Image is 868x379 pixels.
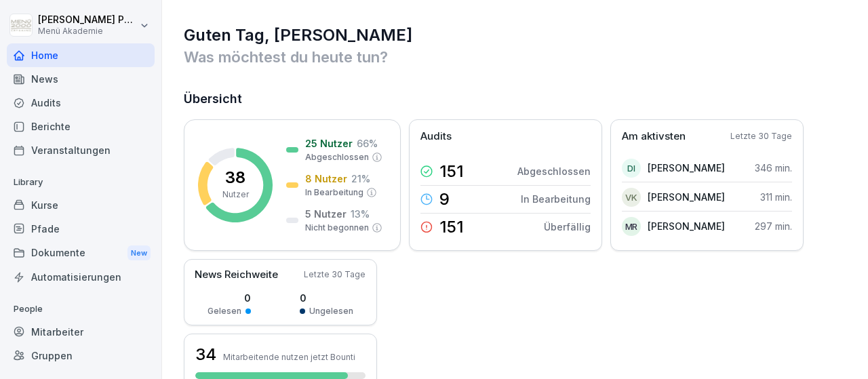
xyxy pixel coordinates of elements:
[7,91,155,115] a: Audits
[195,343,216,366] h3: 34
[7,320,155,344] a: Mitarbeiter
[223,352,355,362] p: Mitarbeitende nutzen jetzt Bounti
[7,298,155,320] p: People
[648,219,725,233] p: [PERSON_NAME]
[305,136,353,151] p: 25 Nutzer
[351,207,370,221] p: 13 %
[7,115,155,138] a: Berichte
[648,161,725,175] p: [PERSON_NAME]
[622,188,641,207] div: VK
[7,217,155,241] a: Pfade
[305,222,369,234] p: Nicht begonnen
[439,219,464,235] p: 151
[648,190,725,204] p: [PERSON_NAME]
[195,267,278,283] p: News Reichweite
[38,26,137,36] p: Menü Akademie
[208,291,251,305] p: 0
[439,191,450,207] p: 9
[304,268,366,281] p: Letzte 30 Tage
[309,305,353,317] p: Ungelesen
[521,192,591,206] p: In Bearbeitung
[351,172,370,186] p: 21 %
[517,164,591,178] p: Abgeschlossen
[439,163,464,180] p: 151
[755,219,792,233] p: 297 min.
[7,193,155,217] a: Kurse
[544,220,591,234] p: Überfällig
[622,217,641,236] div: MR
[622,159,641,178] div: DI
[305,207,347,221] p: 5 Nutzer
[225,169,245,186] p: 38
[184,24,848,46] h1: Guten Tag, [PERSON_NAME]
[208,305,241,317] p: Gelesen
[755,161,792,175] p: 346 min.
[420,129,452,144] p: Audits
[730,130,792,142] p: Letzte 30 Tage
[357,136,378,151] p: 66 %
[7,43,155,67] a: Home
[7,241,155,266] a: DokumenteNew
[760,190,792,204] p: 311 min.
[7,67,155,91] a: News
[7,241,155,266] div: Dokumente
[184,89,848,108] h2: Übersicht
[127,245,151,261] div: New
[305,186,363,199] p: In Bearbeitung
[38,14,137,26] p: [PERSON_NAME] Pacyna
[184,46,848,68] p: Was möchtest du heute tun?
[7,138,155,162] a: Veranstaltungen
[622,129,686,144] p: Am aktivsten
[222,188,249,201] p: Nutzer
[300,291,353,305] p: 0
[7,265,155,289] a: Automatisierungen
[7,172,155,193] p: Library
[305,172,347,186] p: 8 Nutzer
[7,344,155,367] a: Gruppen
[305,151,369,163] p: Abgeschlossen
